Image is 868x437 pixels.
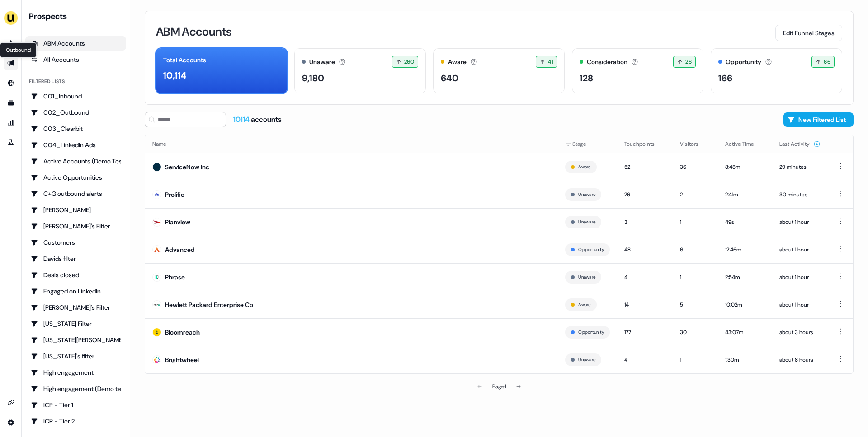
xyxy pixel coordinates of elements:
div: Prospects [29,11,126,22]
a: Go to experiments [4,135,18,150]
button: Visitors [680,136,709,152]
div: Davids filter [31,254,121,263]
div: [US_STATE][PERSON_NAME] [31,335,121,344]
div: High engagement (Demo testing) [31,384,121,393]
div: 4 [624,273,665,282]
button: Unaware [578,218,595,226]
div: about 1 hour [779,245,821,254]
div: 49s [725,218,765,227]
a: Go to Georgia Filter [25,316,126,331]
div: Consideration [587,57,627,67]
a: Go to outbound experience [4,56,18,70]
div: 640 [441,71,458,85]
div: Total Accounts [163,56,206,65]
div: 43:07m [725,328,765,337]
div: 2 [680,190,711,199]
div: 3 [624,218,665,227]
a: Go to 002_Outbound [25,105,126,120]
div: [PERSON_NAME]'s Filter [31,222,121,231]
button: Unaware [578,356,595,364]
div: Filtered lists [29,78,65,85]
div: Phrase [165,273,185,282]
a: Go to Davids filter [25,251,126,266]
div: 6 [680,245,711,254]
a: Go to 004_LinkedIn Ads [25,138,126,152]
div: [PERSON_NAME] [31,205,121,214]
button: Last Activity [779,136,821,152]
div: 2:54m [725,273,765,282]
div: 177 [624,328,665,337]
a: All accounts [25,52,126,67]
div: 001_Inbound [31,92,121,101]
span: 26 [685,57,692,66]
button: Aware [578,301,590,309]
div: Deals closed [31,270,121,279]
a: Go to Customers [25,235,126,250]
a: ABM Accounts [25,36,126,51]
div: Unaware [309,57,335,67]
div: Stage [565,139,610,149]
div: Brightwheel [165,355,199,364]
button: Unaware [578,191,595,199]
div: 10:02m [725,300,765,309]
div: about 1 hour [779,218,821,227]
div: 128 [580,71,593,85]
th: Name [145,135,558,153]
div: Aware [448,57,467,67]
div: All Accounts [31,55,121,64]
div: Page 1 [492,382,506,391]
div: 36 [680,163,711,172]
button: Opportunity [578,246,604,254]
div: 52 [624,163,665,172]
div: 30 minutes [779,190,821,199]
a: Go to 003_Clearbit [25,121,126,136]
span: 66 [824,57,830,66]
div: Bloomreach [165,328,200,337]
a: Go to Georgia Slack [25,333,126,347]
div: 8:48m [725,163,765,172]
a: Go to templates [4,96,18,110]
button: Aware [578,163,590,171]
div: 48 [624,245,665,254]
div: 26 [624,190,665,199]
div: 14 [624,300,665,309]
button: New Filtered List [783,112,854,127]
h3: ABM Accounts [156,26,231,37]
div: 1 [680,218,711,227]
div: about 1 hour [779,300,821,309]
div: accounts [233,115,282,125]
div: 1 [680,273,711,282]
button: Unaware [578,273,595,281]
div: [US_STATE]'s filter [31,352,121,361]
div: 1 [680,355,711,364]
a: Go to Geneviève's Filter [25,300,126,315]
div: 9,180 [302,71,324,85]
a: Go to prospects [4,36,18,51]
button: Edit Funnel Stages [775,25,842,41]
a: Go to High engagement [25,365,126,380]
div: 2:41m [725,190,765,199]
a: Go to Active Opportunities [25,170,126,185]
div: Active Opportunities [31,173,121,182]
button: Opportunity [578,328,604,336]
div: 30 [680,328,711,337]
div: ServiceNow Inc [165,163,209,172]
div: [US_STATE] Filter [31,319,121,328]
div: Hewlett Packard Enterprise Co [165,300,253,309]
div: about 8 hours [779,355,821,364]
div: 004_LinkedIn Ads [31,140,121,149]
span: 260 [404,57,414,66]
div: ICP - Tier 1 [31,400,121,409]
div: Opportunity [726,57,761,67]
a: Go to Deals closed [25,268,126,282]
div: 003_Clearbit [31,124,121,133]
div: 002_Outbound [31,108,121,117]
div: Customers [31,238,121,247]
div: 29 minutes [779,163,821,172]
button: Active Time [725,136,765,152]
div: 1:30m [725,355,765,364]
span: 41 [548,57,553,66]
span: 10114 [233,115,251,124]
a: Go to Georgia's filter [25,349,126,363]
a: Go to ICP - Tier 2 [25,414,126,428]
